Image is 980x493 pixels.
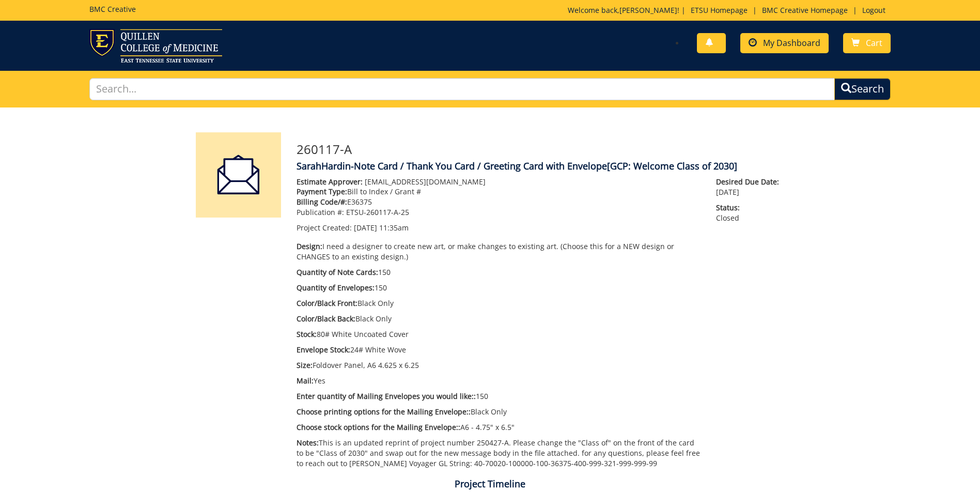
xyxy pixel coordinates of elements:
a: Logout [857,5,891,15]
p: Foldover Panel, A6 4.625 x 6.25 [297,360,701,371]
span: Quantity of Envelopes: [297,283,375,292]
a: [PERSON_NAME] [619,5,677,15]
span: Color/Black Back: [297,314,355,323]
p: Black Only [297,314,701,324]
p: Yes [297,376,701,386]
span: Enter quantity of Mailing Envelopes you would like:: [297,391,476,401]
h3: 260117-A [297,143,785,156]
input: Search... [89,78,835,100]
p: 150 [297,283,701,293]
p: Closed [716,203,784,223]
span: Notes: [297,438,319,448]
p: 80# White Uncoated Cover [297,329,701,340]
p: Black Only [297,298,701,309]
span: Status: [716,203,784,213]
p: 150 [297,391,701,402]
p: E36375 [297,197,701,207]
span: Size: [297,360,313,370]
h5: BMC Creative [89,5,136,13]
span: [DATE] 11:35am [354,223,409,233]
span: Design: [297,241,322,251]
p: This is an updated reprint of project number 250427-A. Please change the "Class of" on the front ... [297,438,701,469]
span: Envelope Stock: [297,345,350,355]
p: Welcome back, ! | | | [568,5,891,16]
a: My Dashboard [740,33,829,53]
h4: SarahHardin-Note Card / Thank You Card / Greeting Card with Envelope [297,161,785,172]
span: Payment Type: [297,187,347,196]
span: My Dashboard [763,37,820,49]
h4: Project Timeline [188,479,792,489]
span: Estimate Approver: [297,177,363,187]
a: ETSU Homepage [686,5,753,15]
p: A6 - 4.75" x 6.5" [297,422,701,433]
span: Publication #: [297,207,344,217]
span: Stock: [297,329,317,339]
span: Billing Code/#: [297,197,347,207]
p: [EMAIL_ADDRESS][DOMAIN_NAME] [297,177,701,187]
a: BMC Creative Homepage [757,5,853,15]
span: ETSU-260117-A-25 [346,207,409,217]
p: Black Only [297,407,701,417]
p: 24# White Wove [297,345,701,355]
p: Bill to Index / Grant # [297,187,701,197]
span: Choose printing options for the Mailing Envelope:: [297,407,471,417]
span: Cart [866,37,882,49]
span: Mail: [297,376,314,386]
span: Desired Due Date: [716,177,784,187]
p: I need a designer to create new art, or make changes to existing art. (Choose this for a NEW desi... [297,241,701,262]
p: [DATE] [716,177,784,197]
a: Cart [843,33,891,53]
span: Quantity of Note Cards: [297,267,378,277]
img: ETSU logo [89,29,222,63]
img: Product featured image [196,132,281,218]
span: Project Created: [297,223,352,233]
p: 150 [297,267,701,278]
span: [GCP: Welcome Class of 2030] [607,160,737,172]
span: Color/Black Front: [297,298,357,308]
span: Choose stock options for the Mailing Envelope:: [297,422,460,432]
button: Search [834,78,891,100]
